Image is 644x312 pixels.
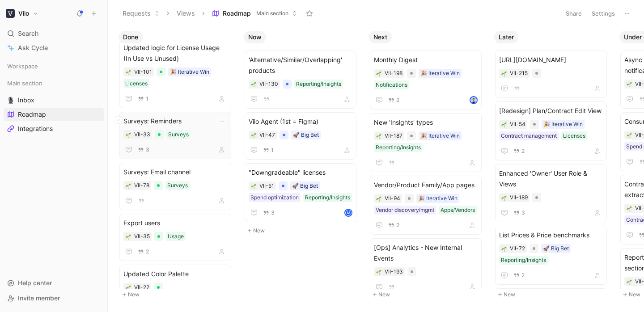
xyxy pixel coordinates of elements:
[4,108,104,121] a: Roadmap
[501,195,507,201] img: 🌱
[5,95,16,105] button: 🎙️
[119,38,231,108] a: Updated logic for License Usage (In Use vs Unused)🎉 Iterative WinLicenses1
[501,122,507,127] img: 🌱
[18,124,53,133] span: Integrations
[495,164,607,222] a: Enhanced 'Owner' User Role & Views3
[374,55,478,65] span: Monthly Digest
[627,133,632,138] img: 🌱
[249,116,352,127] span: Viio Agent (1st = Figma)
[119,163,231,210] a: Surveys: Email channelSurveys
[6,9,15,18] img: Viio
[494,31,518,43] button: Later
[167,181,188,190] div: Surveys
[370,113,482,172] a: New 'Insights' types🎉 Iterative WinReporting/Insights
[370,238,482,296] a: [Ops] Analytics - New Internal Events
[626,132,632,138] button: 🌱
[125,69,131,75] div: 🌱
[627,279,632,285] img: 🌱
[365,27,491,304] div: NextNew
[376,71,381,76] img: 🌱
[376,70,382,76] div: 🌱
[245,51,356,109] a: 'Alternative/Similar/Overlapping' productsReporting/Insights
[123,167,227,177] span: Surveys: Email channel
[123,116,227,126] span: Surveys: Reminders
[369,31,392,43] button: Next
[510,69,528,78] div: VII-215
[136,145,151,155] button: 3
[376,195,382,202] button: 🌱
[376,270,381,275] img: 🌱
[501,131,557,140] div: Contract management
[376,133,382,139] button: 🌱
[119,289,237,300] button: New
[125,131,131,138] button: 🌱
[512,146,526,156] button: 2
[18,28,38,39] span: Search
[499,168,603,190] span: Enhanced 'Owner' User Role & Views
[499,105,603,116] span: [Redesign] Plan/Contract Edit View
[259,80,278,89] div: VII-130
[386,220,401,230] button: 2
[418,194,458,203] div: 🎉 Iterative Win
[491,27,616,304] div: LaterNew
[376,206,434,215] div: Vendor discovery/mgmt
[626,205,632,211] button: 🌱
[223,9,251,18] span: Roadmap
[119,112,231,159] a: Surveys: RemindersSurveys3
[248,33,262,42] span: Now
[501,121,507,127] button: 🌱
[4,291,104,305] div: Invite member
[369,289,487,300] button: New
[501,245,507,252] button: 🌱
[396,223,399,228] span: 2
[376,269,382,275] button: 🌱
[256,9,288,18] span: Main section
[125,284,131,291] button: 🌱
[115,27,240,304] div: DoneNew
[521,148,525,154] span: 2
[385,131,402,140] div: VII-187
[249,55,352,76] span: 'Alternative/Similar/Overlapping' products
[501,70,507,76] button: 🌱
[373,33,387,42] span: Next
[125,233,131,240] div: 🌱
[168,232,184,241] div: Usage
[441,206,475,215] div: Apps/Vendors
[18,110,46,119] span: Roadmap
[626,278,632,285] div: 🌱
[18,96,34,105] span: Inbox
[374,242,478,264] span: [Ops] Analytics - New Internal Events
[305,193,350,202] div: Reporting/Insights
[271,210,275,215] span: 3
[376,143,421,152] div: Reporting/Insights
[4,27,104,40] div: Search
[249,167,352,178] span: "Downgradeable" licenses
[4,59,104,73] div: Workspace
[345,210,352,216] div: M
[251,184,256,189] img: 🌱
[250,81,257,87] div: 🌱
[119,7,164,20] button: Requests
[292,181,318,190] div: 🚀 Big Bet
[627,82,632,87] img: 🌱
[123,269,227,279] span: Updated Color Palette
[501,71,507,76] img: 🌱
[543,120,583,129] div: 🎉 Iterative Win
[420,69,460,78] div: 🎉 Iterative Win
[376,196,381,202] img: 🌱
[250,132,257,138] button: 🌱
[501,194,507,201] div: 🌱
[521,273,525,278] span: 2
[125,182,131,189] button: 🌱
[499,33,514,42] span: Later
[495,101,607,160] a: [Redesign] Plan/Contract Edit View🎉 Iterative WinContract managementLicenses2
[626,81,632,87] button: 🌱
[18,9,29,17] h1: Viio
[261,145,275,155] button: 1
